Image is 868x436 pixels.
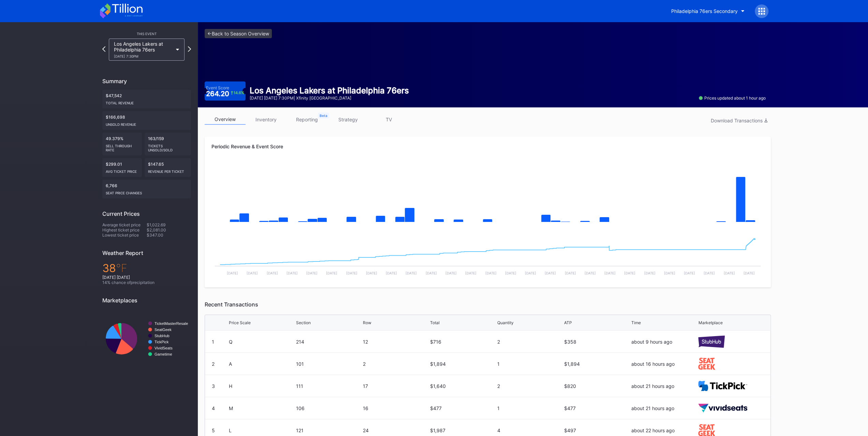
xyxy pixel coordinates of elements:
div: 14 % chance of precipitation [102,280,191,285]
div: Total [430,320,440,325]
div: 4 [497,427,563,433]
div: Los Angeles Lakers at Philadelphia 76ers [250,86,409,95]
div: Lowest ticket price [102,232,147,238]
text: [DATE] [445,271,457,275]
div: about 22 hours ago [631,427,697,433]
div: Event Score [206,85,229,90]
text: [DATE] [604,271,616,275]
text: TickPick [155,340,169,344]
img: TickPick_logo.svg [698,381,747,391]
div: 1 [497,361,563,367]
div: Download Transactions [711,118,767,123]
div: $299.01 [102,158,142,177]
text: [DATE] [664,271,675,275]
div: Los Angeles Lakers at Philadelphia 76ers [114,41,173,58]
div: about 21 hours ago [631,405,697,411]
div: $347.00 [147,232,191,238]
svg: Chart title [211,161,764,229]
button: Download Transactions [707,116,771,125]
text: [DATE] [366,271,377,275]
text: [DATE] [585,271,596,275]
text: [DATE] [684,271,695,275]
a: overview [205,114,246,125]
div: Section [296,320,311,325]
text: [DATE] [247,271,258,275]
div: [DATE] [DATE] 7:30PM | Xfinity [GEOGRAPHIC_DATA] [250,95,409,101]
div: Prices updated about 1 hour ago [699,95,766,101]
div: Price Scale [229,320,251,325]
div: Philadelphia 76ers Secondary [671,8,738,14]
img: stubHub.svg [698,335,725,347]
text: [DATE] [723,271,735,275]
div: Recent Transactions [205,301,771,308]
text: [DATE] [406,271,417,275]
div: $477 [564,405,630,411]
div: $166,698 [102,111,191,130]
div: $358 [564,339,630,345]
text: [DATE] [564,271,576,275]
div: A [229,361,294,367]
div: 2 [363,361,428,367]
div: 264.20 [206,90,245,97]
text: SeatGeek [155,328,172,332]
div: 2 [212,361,215,367]
div: 24 [363,427,428,433]
div: 2 [497,339,563,345]
div: $2,081.00 [147,227,191,232]
div: Summary [102,78,191,85]
div: [DATE] [DATE] [102,275,191,280]
div: Marketplace [698,320,722,325]
div: Total Revenue [106,98,188,105]
text: [DATE] [426,271,437,275]
div: Row [363,320,371,325]
div: 49.379% [102,133,142,155]
div: seat price changes [106,188,188,195]
div: Time [631,320,641,325]
div: 4 [212,405,215,411]
svg: Chart title [102,309,191,369]
text: [DATE] [465,271,476,275]
div: Avg ticket price [106,167,138,174]
div: 106 [296,405,362,411]
div: H [229,383,294,389]
div: 101 [296,361,362,367]
div: Quantity [497,320,514,325]
div: $497 [564,427,630,433]
text: [DATE] [267,271,278,275]
text: [DATE] [306,271,318,275]
div: ATP [564,320,572,325]
div: 12 [363,339,428,345]
img: seatGeek.svg [698,424,715,436]
a: strategy [327,114,368,125]
text: [DATE] [227,271,238,275]
text: Gametime [155,352,172,356]
div: Current Prices [102,210,191,217]
text: [DATE] [545,271,556,275]
div: about 21 hours ago [631,383,697,389]
div: $47,542 [102,90,191,108]
div: $1,894 [430,361,496,367]
text: [DATE] [704,271,715,275]
div: $1,640 [430,383,496,389]
text: VividSeats [155,346,173,350]
div: about 9 hours ago [631,339,697,345]
text: [DATE] [624,271,635,275]
div: Marketplaces [102,297,191,304]
div: 14.6 % [234,91,244,95]
div: 17 [363,383,428,389]
text: [DATE] [326,271,337,275]
text: [DATE] [286,271,298,275]
div: 121 [296,427,362,433]
a: reporting [286,114,327,125]
div: 3 [212,383,215,389]
span: ℉ [116,261,127,275]
a: <-Back to Season Overview [205,29,272,38]
div: $1,894 [564,361,630,367]
text: [DATE] [644,271,655,275]
div: Periodic Revenue & Event Score [211,144,764,149]
div: Revenue per ticket [148,167,188,174]
div: Unsold Revenue [106,120,188,126]
div: This Event [102,32,191,36]
div: Highest ticket price [102,227,147,232]
div: 5 [212,427,215,433]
